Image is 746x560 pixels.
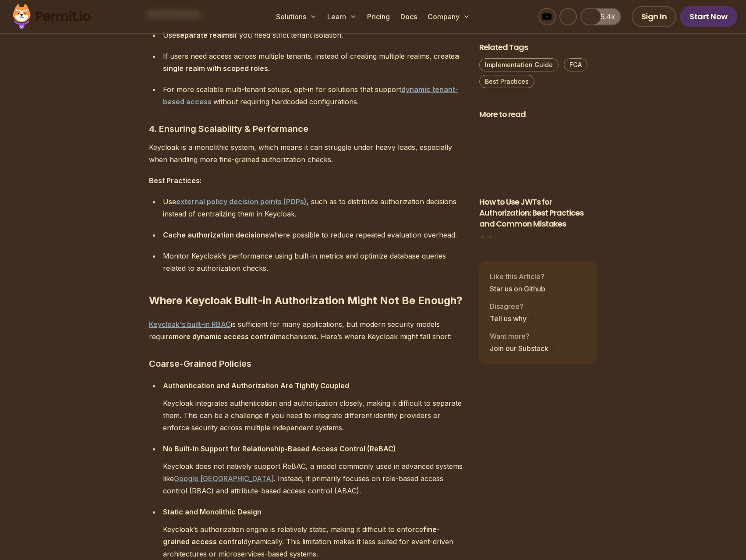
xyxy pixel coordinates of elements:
a: Keycloak's built-in RBAC [149,320,231,329]
p: Like this Article? [490,271,555,282]
h3: Coarse-Grained Policies [149,357,465,371]
strong: more dynamic access control [173,332,276,341]
a: Join our Substack [490,343,558,354]
button: Go to slide 1 [481,235,484,238]
div: Posts [479,125,598,240]
a: Tell us why [490,313,536,324]
a: Implementation Guide [479,58,559,71]
strong: Cache authorization decisions [163,230,269,239]
p: Want more? [490,331,558,341]
h3: How to Use JWTs for Authorization: Best Practices and Common Mistakes [479,197,598,229]
button: Go to slide 3 [496,235,500,239]
strong: separate realms [176,31,233,39]
h2: Where Keycloak Built-in Authorization Might Not Be Enough? [149,259,465,308]
div: For more scalable multi-tenant setups, opt-in for solutions that support without requiring hardco... [163,83,465,108]
div: Use , such as to distribute authorization decisions instead of centralizing them in Keycloak. [163,195,465,220]
h2: Related Tags [479,42,598,53]
a: Pricing [364,8,393,25]
div: Use if you need strict tenant isolation. [163,29,465,41]
img: How to Use JWTs for Authorization: Best Practices and Common Mistakes [479,125,598,192]
button: Go to slide 2 [488,235,492,238]
p: Keycloak does not natively support ReBAC, a model commonly used in advanced systems like . Instea... [163,460,465,497]
p: is sufficient for many applications, but modern security models require mechanisms. Here’s where ... [149,318,465,343]
p: Keycloak integrates authentication and authorization closely, making it difficult to separate the... [163,397,465,434]
a: external policy decision points (PDPs) [176,197,307,206]
h2: More to read [479,109,598,120]
strong: No Built-In Support for Relationship-Based Access Control (ReBAC) [163,444,396,453]
strong: Authentication and Authorization Are Tightly Coupled [163,381,349,390]
p: Disagree? [490,301,536,312]
a: Star us on Github [490,284,555,294]
h3: 4. Ensuring Scalability & Performance [149,122,465,136]
p: Keycloak’s authorization engine is relatively static, making it difficult to enforce dynamically.... [163,523,465,560]
strong: Best Practices: [149,176,202,185]
strong: Static and Monolithic Design [163,507,262,516]
button: Solutions [272,8,320,25]
a: How to Use JWTs for Authorization: Best Practices and Common MistakesHow to Use JWTs for Authoriz... [479,125,598,230]
div: Monitor Keycloak’s performance using built-in metrics and optimize database queries related to au... [163,250,465,274]
a: 5.4k [580,8,621,25]
img: Permit logo [9,2,95,32]
a: Sign In [632,6,677,27]
a: Docs [397,8,421,25]
a: Best Practices [479,75,534,88]
p: Keycloak is a monolithic system, which means it can struggle under heavy loads, especially when h... [149,141,465,166]
li: 3 of 3 [479,125,598,230]
strong: dynamic [401,85,431,94]
a: Google [GEOGRAPHIC_DATA] [174,474,274,483]
a: FGA [564,58,587,71]
span: 5.4k [595,11,615,22]
button: Company [424,8,474,25]
a: Start Now [680,6,737,27]
button: Learn [324,8,360,25]
div: where possible to reduce repeated evaluation overhead. [163,229,465,241]
div: If users need access across multiple tenants, instead of creating multiple realms, create . [163,50,465,74]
